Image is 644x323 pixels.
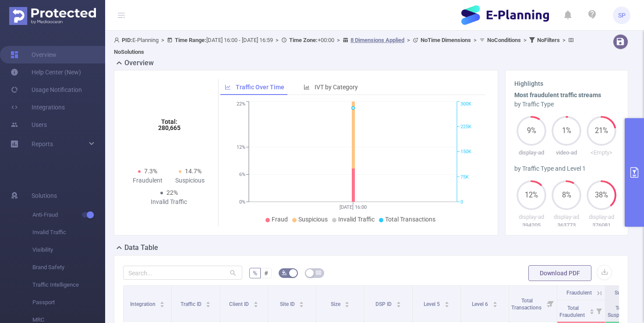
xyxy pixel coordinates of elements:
[593,300,605,321] i: Filter menu
[589,308,594,310] i: icon: caret-up
[225,84,231,90] i: icon: line-chart
[396,304,401,306] i: icon: caret-down
[492,300,497,303] i: icon: caret-up
[253,300,258,303] i: icon: caret-up
[345,304,350,306] i: icon: caret-down
[239,199,245,205] tspan: 0%
[492,304,497,306] i: icon: caret-down
[514,221,549,230] p: 394205
[471,37,479,43] span: >
[114,37,122,43] i: icon: user
[11,116,47,133] a: Users
[32,276,105,294] span: Traffic Intelligence
[273,37,281,43] span: >
[549,221,584,230] p: 363773
[299,304,304,306] i: icon: caret-down
[289,37,318,43] b: Time Zone:
[130,301,157,307] span: Integration
[123,266,242,280] input: Search...
[552,192,581,199] span: 8%
[608,305,635,318] span: Total Suspicious
[385,216,435,223] span: Total Transactions
[304,84,310,90] i: icon: bar-chart
[280,301,296,307] span: Site ID
[148,197,190,207] div: Invalid Traffic
[32,135,53,153] a: Reports
[587,192,616,199] span: 38%
[340,204,367,210] tspan: [DATE] 16:00
[345,300,350,303] i: icon: caret-up
[206,304,211,306] i: icon: caret-down
[424,301,441,307] span: Level 5
[144,168,157,175] span: 7.3%
[618,7,626,24] span: SP
[159,300,165,305] div: Sort
[32,187,57,204] span: Solutions
[299,300,304,303] i: icon: caret-up
[591,149,612,156] span: <Empty>
[122,37,132,43] b: PID:
[127,176,169,185] div: Fraudulent
[514,213,549,221] p: display-ad
[32,294,105,311] span: Passport
[487,37,521,43] b: No Conditions
[253,270,257,277] span: %
[206,300,211,303] i: icon: caret-up
[460,199,463,205] tspan: 0
[545,286,557,321] i: Filter menu
[549,213,584,221] p: display-ad
[460,124,471,130] tspan: 225K
[175,37,206,43] b: Time Range:
[404,37,413,43] span: >
[264,270,268,277] span: #
[282,270,287,275] i: icon: bg-colors
[514,164,619,173] div: by Traffic Type and Level 1
[560,37,568,43] span: >
[514,91,601,98] b: Most fraudulent traffic streams
[375,301,393,307] span: DSP ID
[492,300,498,305] div: Sort
[514,79,619,88] h3: Highlights
[549,148,584,157] p: video-ad
[528,265,591,281] button: Download PDF
[517,127,546,134] span: 9%
[253,300,258,305] div: Sort
[124,58,154,68] h2: Overview
[511,298,543,311] span: Total Transactions
[589,311,594,313] i: icon: caret-down
[160,300,165,303] i: icon: caret-up
[589,308,594,313] div: Sort
[159,37,167,43] span: >
[460,149,471,155] tspan: 150K
[32,206,105,224] span: Anti-Fraud
[272,216,288,223] span: Fraud
[331,301,342,307] span: Size
[166,189,178,196] span: 22%
[180,301,203,307] span: Traffic ID
[514,100,619,109] div: by Traffic Type
[237,102,245,107] tspan: 22%
[444,304,449,306] i: icon: caret-down
[114,37,576,55] span: E-Planning [DATE] 16:00 - [DATE] 16:59 +00:00
[124,242,158,253] h2: Data Table
[444,300,449,303] i: icon: caret-up
[517,192,546,199] span: 12%
[472,301,489,307] span: Level 6
[559,305,586,318] span: Total Fraudulent
[584,213,619,221] p: display-ad
[11,81,82,98] a: Usage Notification
[9,7,96,25] img: Protected Media
[344,300,350,305] div: Sort
[316,270,321,275] i: icon: table
[32,259,105,276] span: Brand Safety
[32,241,105,259] span: Visibility
[552,127,581,134] span: 1%
[396,300,401,305] div: Sort
[11,98,65,116] a: Integrations
[236,84,284,91] span: Traffic Over Time
[160,304,165,306] i: icon: caret-down
[205,300,211,305] div: Sort
[460,174,469,180] tspan: 75K
[161,118,177,125] tspan: Total:
[334,37,343,43] span: >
